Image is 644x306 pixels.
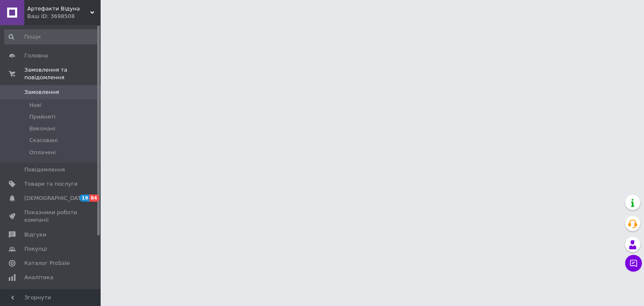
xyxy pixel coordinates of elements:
span: Нові [29,101,42,109]
span: Покупці [24,245,47,253]
span: Оплачені [29,149,56,156]
input: Пошук [4,29,99,44]
span: Виконані [29,125,55,132]
span: Показники роботи компанії [24,209,78,224]
span: Каталог ProSale [24,259,70,267]
span: Замовлення та повідомлення [24,66,101,81]
span: Прийняті [29,113,55,121]
span: Аналітика [24,274,53,281]
button: Чат з покупцем [625,255,642,272]
span: [DEMOGRAPHIC_DATA] [24,194,86,202]
span: 84 [89,194,99,202]
span: 19 [80,194,89,202]
span: Управління сайтом [24,288,78,303]
span: Артефакти Відуна [27,5,90,13]
span: Скасовані [29,137,58,144]
span: Замовлення [24,88,59,96]
span: Повідомлення [24,166,65,174]
span: Відгуки [24,231,46,239]
div: Ваш ID: 3698508 [27,13,101,20]
span: Товари та послуги [24,180,78,188]
span: Головна [24,52,48,60]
